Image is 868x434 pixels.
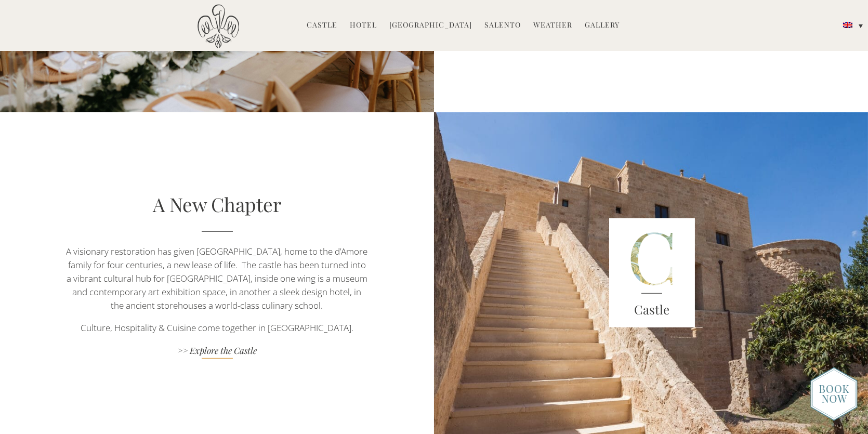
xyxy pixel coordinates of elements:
img: new-booknow.png [810,367,858,421]
img: castle-letter.png [609,218,695,327]
a: Weather [534,20,573,32]
a: Gallery [585,20,620,32]
a: Salento [485,20,521,32]
a: [GEOGRAPHIC_DATA] [390,20,472,32]
img: English [843,22,852,28]
a: >> Explore the Castle [65,345,369,359]
img: Castello di Ugento [198,4,239,48]
a: Castle [307,20,338,32]
a: Hotel [350,20,377,32]
h3: Castle [609,300,695,319]
p: Culture, Hospitality & Cuisine come together in [GEOGRAPHIC_DATA]. [65,321,369,335]
p: A visionary restoration has given [GEOGRAPHIC_DATA], home to the d’Amore family for four centurie... [65,245,369,312]
a: A New Chapter [153,191,281,217]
